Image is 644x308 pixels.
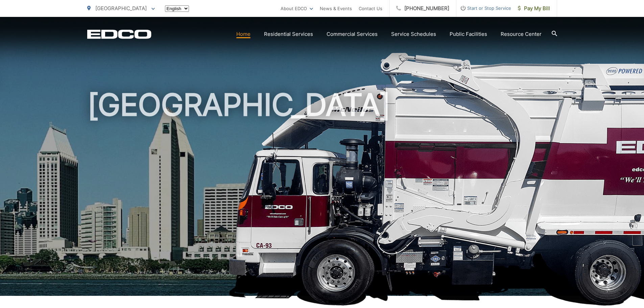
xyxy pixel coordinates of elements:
select: Select a language [165,5,189,12]
a: Home [236,30,251,38]
a: Resource Center [501,30,542,38]
a: Service Schedules [391,30,436,38]
span: Pay My Bill [518,4,550,13]
a: Contact Us [359,4,382,13]
h1: [GEOGRAPHIC_DATA] [87,88,557,302]
a: Commercial Services [327,30,378,38]
a: About EDCO [281,4,313,13]
a: News & Events [320,4,352,13]
a: Residential Services [264,30,313,38]
span: [GEOGRAPHIC_DATA] [95,5,147,11]
a: EDCD logo. Return to the homepage. [87,29,151,39]
a: Public Facilities [450,30,487,38]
